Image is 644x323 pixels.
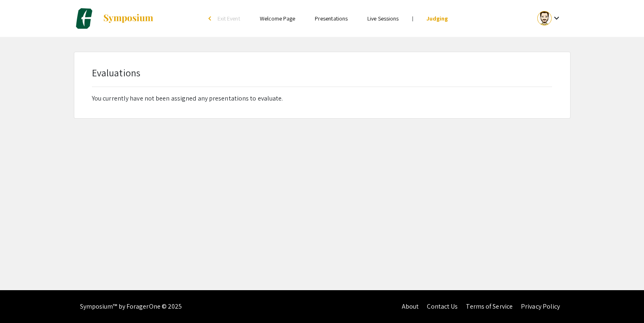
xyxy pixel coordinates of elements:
mat-icon: Expand account dropdown [552,13,561,23]
a: Judging [426,15,448,22]
a: Welcome Page [260,15,295,22]
a: Charlotte Biomedical Sciences Symposium 2025 [74,8,154,29]
a: About [402,302,419,311]
span: Evaluations [92,66,140,79]
a: Terms of Service [466,302,513,311]
a: Contact Us [427,302,458,311]
a: Presentations [315,15,348,22]
div: arrow_back_ios [209,16,213,21]
a: Privacy Policy [521,302,560,311]
p: You currently have not been assigned any presentations to evaluate. [92,94,552,103]
img: Symposium by ForagerOne [103,14,154,23]
a: Live Sessions [367,15,399,22]
div: Symposium™ by ForagerOne © 2025 [80,290,182,323]
img: Charlotte Biomedical Sciences Symposium 2025 [74,8,94,29]
li: | [409,15,417,22]
iframe: Chat [6,286,35,317]
span: Exit Event [218,15,240,22]
button: Expand account dropdown [529,9,570,27]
